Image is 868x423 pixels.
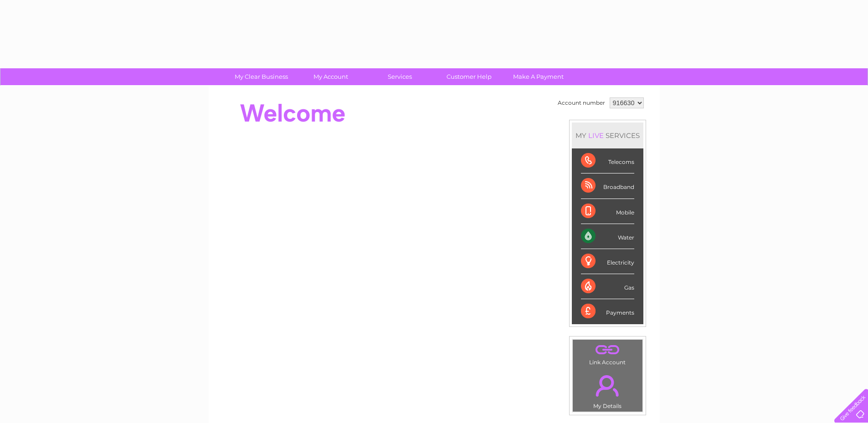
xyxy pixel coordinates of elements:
[581,148,634,173] div: Telecoms
[581,224,634,249] div: Water
[581,199,634,224] div: Mobile
[581,249,634,274] div: Electricity
[293,68,368,85] a: My Account
[572,122,643,148] div: MY SERVICES
[555,95,607,111] td: Account number
[575,342,640,358] a: .
[501,68,576,85] a: Make A Payment
[581,274,634,299] div: Gas
[581,299,634,324] div: Payments
[572,367,643,412] td: My Details
[575,370,640,402] a: .
[581,173,634,199] div: Broadband
[431,68,507,85] a: Customer Help
[362,68,437,85] a: Services
[586,131,606,140] div: LIVE
[572,339,643,368] td: Link Account
[224,68,299,85] a: My Clear Business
